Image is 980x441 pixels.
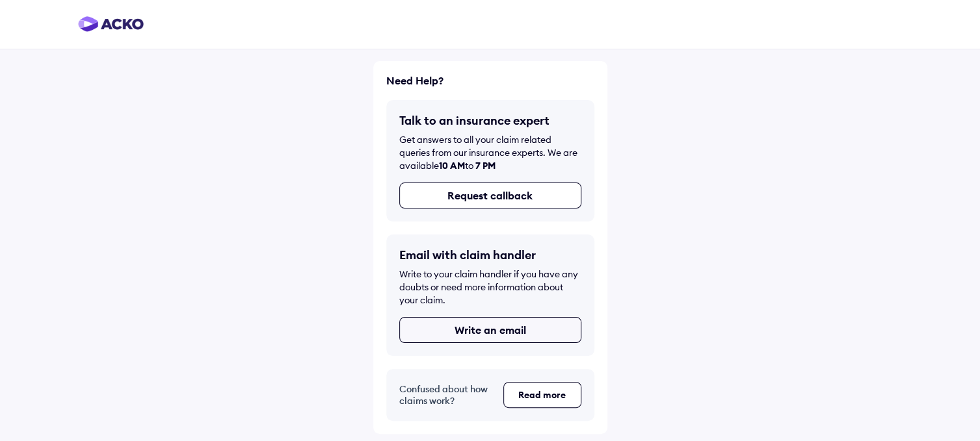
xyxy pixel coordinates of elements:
div: Get answers to all your claim related queries from our insurance experts. We are available to [399,133,581,172]
h5: Email with claim handler [399,247,581,262]
button: Write an email [399,317,581,343]
button: Read more [503,382,581,408]
span: 7 PM [475,160,496,171]
div: Write to your claim handler if you have any doubts or need more information about your claim. [399,268,581,307]
span: 10 AM [439,160,465,171]
h5: Talk to an insurance expert [399,113,581,128]
button: Request callback [399,183,581,208]
h5: Confused about how claims work? [399,383,493,407]
img: horizontal-gradient.png [78,16,144,32]
h6: Need Help? [386,74,594,87]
